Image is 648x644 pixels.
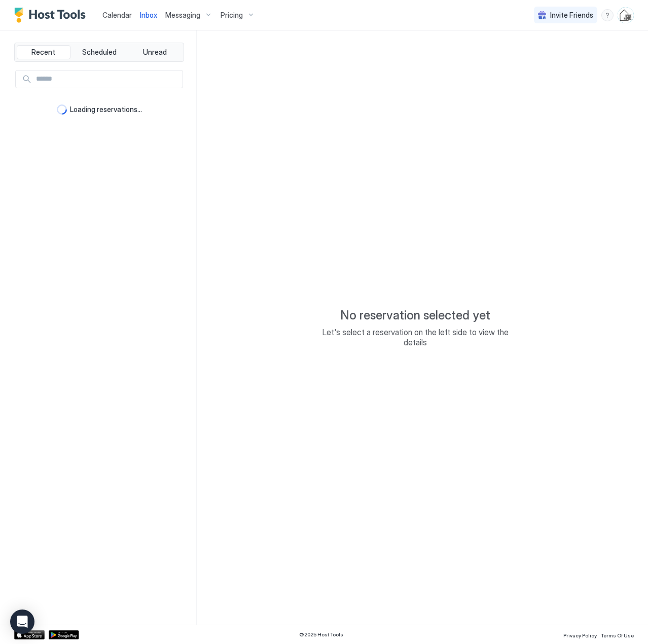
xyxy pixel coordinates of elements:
[49,630,79,639] a: Google Play Store
[14,630,45,639] a: App Store
[601,629,634,640] a: Terms Of Use
[314,327,517,347] span: Let's select a reservation on the left side to view the details
[601,9,614,21] div: menu
[14,8,90,23] a: Host Tools Logo
[550,11,593,20] span: Invite Friends
[140,11,157,19] span: Inbox
[73,45,126,59] button: Scheduled
[14,43,184,62] div: tab-group
[221,11,243,20] span: Pricing
[70,105,142,114] span: Loading reservations...
[299,631,343,638] span: © 2025 Host Tools
[140,10,157,20] a: Inbox
[32,70,183,88] input: Input Field
[165,11,200,20] span: Messaging
[102,11,132,19] span: Calendar
[563,632,597,638] span: Privacy Policy
[57,104,67,115] div: loading
[143,48,167,57] span: Unread
[102,10,132,20] a: Calendar
[601,632,634,638] span: Terms Of Use
[128,45,182,59] button: Unread
[563,629,597,640] a: Privacy Policy
[17,45,70,59] button: Recent
[10,610,34,634] div: Open Intercom Messenger
[618,7,634,23] div: User profile
[340,308,490,323] span: No reservation selected yet
[31,48,55,57] span: Recent
[82,48,117,57] span: Scheduled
